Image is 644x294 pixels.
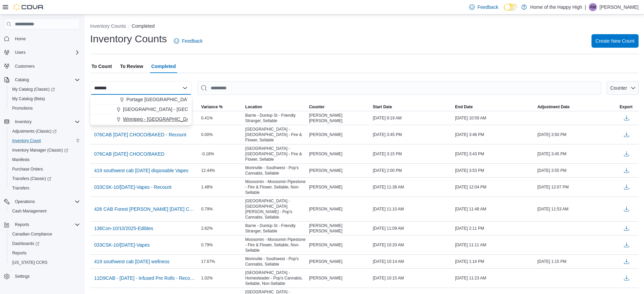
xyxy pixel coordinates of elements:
button: Settings [1,271,83,281]
a: Transfers [9,184,32,192]
div: 0.41% [200,114,244,122]
a: Cash Management [9,207,49,215]
span: Dashboards [9,240,80,248]
span: [PERSON_NAME] [309,206,342,212]
button: Transfers [7,183,83,193]
a: Feedback [466,0,501,14]
span: Customers [15,64,35,69]
div: Barrie - Dunlop St - Friendly Stranger, Sellable [244,111,308,125]
span: Customers [12,62,80,70]
a: Dashboards [9,240,42,248]
button: Counter [607,81,639,95]
span: [US_STATE] CCRS [12,260,47,265]
div: [DATE] 11:11 AM [454,241,536,249]
button: Location [244,103,308,111]
div: 0.00% [200,131,244,139]
a: Inventory Manager (Classic) [7,145,83,155]
span: [PERSON_NAME] [309,168,342,173]
span: [PERSON_NAME] [309,151,342,157]
button: Cash Management [7,206,83,216]
div: Choose from the following options [90,95,192,124]
input: This is a search bar. After typing your query, hit enter to filter the results lower in the page. [197,81,601,95]
div: [DATE] 3:45 PM [536,150,618,158]
button: Inventory [12,118,34,126]
span: Create New Count [596,38,635,44]
a: Purchase Orders [9,165,46,173]
span: My Catalog (Beta) [12,96,45,101]
div: [GEOGRAPHIC_DATA] - [GEOGRAPHIC_DATA] - Fire & Flower, Sellable [244,144,308,163]
span: Purchase Orders [9,165,80,173]
span: 076CAB [DATE] CHOCO/BAKED - Recount [94,131,186,138]
button: Customers [1,61,83,71]
span: 11D9CAB - [DATE] - Infused Pre Rolls - Recount [94,275,196,281]
span: Promotions [12,106,33,111]
button: Create New Count [591,34,639,48]
span: Adjustment Date [537,104,569,110]
button: 426 CAB Forest [PERSON_NAME] [DATE] CARTS [91,204,199,214]
span: Promotions [9,104,80,112]
button: Operations [1,197,83,206]
span: 076CAB [DATE] CHOCO/BAKED [94,151,164,157]
input: Dark Mode [504,4,518,11]
div: Barrie - Dunlop St - Friendly Stranger, Sellable [244,222,308,235]
button: Reports [7,248,83,258]
span: Variance % [201,104,223,110]
button: Reports [1,220,83,229]
span: Inventory [12,118,80,126]
span: Transfers [9,184,80,192]
a: Adjustments (Classic) [9,127,59,135]
div: [DATE] 11:53 AM [536,205,618,213]
span: Transfers (Classic) [12,176,51,181]
button: 11D9CAB - [DATE] - Infused Pre Rolls - Recount [91,273,199,283]
span: [PERSON_NAME] [309,242,342,248]
a: Feedback [171,34,205,48]
span: Completed [151,60,176,73]
span: Winnipeg - [GEOGRAPHIC_DATA] - The Joint [123,116,220,122]
div: [DATE] 3:50 PM [536,131,618,139]
span: Inventory Manager (Classic) [9,146,80,154]
div: [DATE] 3:53 PM [454,166,536,175]
div: Moosomin - Moosomin Pipestone - Fire & Flower, Sellable, Non-Sellable [244,235,308,254]
span: Adjustments (Classic) [9,127,80,135]
span: 419 southwest cab [DATE] wellness [94,258,169,265]
button: 419 southwest cab [DATE] wellness [91,256,172,267]
a: Adjustments (Classic) [7,127,83,136]
div: [DATE] 11:23 AM [454,274,536,282]
div: [DATE] 10:15 AM [371,274,454,282]
span: Operations [12,198,80,206]
button: [GEOGRAPHIC_DATA] - [GEOGRAPHIC_DATA] - The Joint [90,105,192,114]
a: Promotions [9,104,36,112]
button: Promotions [7,104,83,113]
button: 076CAB [DATE] CHOCO/BAKED [91,149,167,159]
div: Aubrey Mondor [589,3,597,11]
a: Transfers (Classic) [9,175,54,183]
button: 136Con-10/10/2025-Edibles [91,223,156,233]
button: Purchase Orders [7,164,83,174]
span: Portage [GEOGRAPHIC_DATA] - [GEOGRAPHIC_DATA] - Fire & Flower [126,96,280,103]
span: Inventory Manager (Classic) [12,148,68,153]
span: Reports [15,222,29,227]
span: Settings [12,272,80,280]
button: Inventory Counts [90,23,126,29]
div: [DATE] 3:48 PM [454,131,536,139]
span: Feedback [477,4,498,10]
div: [DATE] 2:00 PM [371,166,454,175]
span: [PERSON_NAME] [309,259,342,264]
a: Inventory Manager (Classic) [9,146,71,154]
button: Start Date [371,103,454,111]
span: To Count [91,60,112,73]
span: Inventory Count [12,138,41,143]
div: [DATE] 3:55 PM [536,166,618,175]
div: 0.79% [200,205,244,213]
a: My Catalog (Beta) [9,95,48,103]
button: Portage [GEOGRAPHIC_DATA] - [GEOGRAPHIC_DATA] - Fire & Flower [90,95,192,105]
a: Dashboards [7,239,83,248]
div: [GEOGRAPHIC_DATA] - Homesteader - Pop's Cannabis, Sellable, Non-Sellable [244,269,308,288]
span: Purchase Orders [12,166,43,172]
div: 1.48% [200,183,244,191]
button: Canadian Compliance [7,229,83,239]
div: [DATE] 1:14 PM [454,257,536,266]
span: Location [245,104,262,110]
div: [DATE] 1:15 PM [536,257,618,266]
button: 033CSK-10/[DATE]-Vapes [91,240,152,250]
